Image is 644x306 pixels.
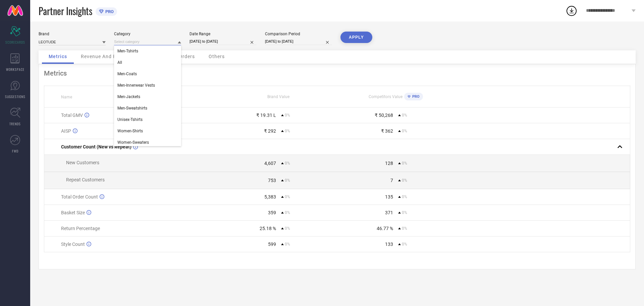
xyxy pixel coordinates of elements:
[390,178,393,183] div: 7
[285,226,290,231] span: 0%
[375,113,393,118] div: ₹ 50,268
[117,140,149,145] span: Women-Sweaters
[5,40,25,45] span: SCORECARDS
[9,121,21,126] span: TRENDS
[265,32,332,36] div: Comparison Period
[61,95,72,99] span: Name
[402,113,407,118] span: 0%
[285,113,290,118] span: 0%
[61,242,85,247] span: Style Count
[114,38,181,45] input: Select category
[104,9,114,14] span: PRO
[114,91,181,102] div: Men-Jackets
[385,210,393,215] div: 371
[190,38,257,45] input: Select date range
[260,226,276,231] div: 25.18 %
[369,94,402,99] span: Competitors Value
[402,242,407,247] span: 0%
[44,69,630,77] div: Metrics
[49,54,67,59] span: Metrics
[402,226,407,231] span: 0%
[268,178,276,183] div: 753
[12,148,18,154] span: FWD
[114,80,181,91] div: Men-Innerwear Vests
[39,4,92,18] span: Partner Insights
[114,125,181,137] div: Women-Shirts
[385,194,393,200] div: 135
[114,45,181,57] div: Men-Tshirts
[117,49,138,53] span: Men-Tshirts
[402,210,407,215] span: 0%
[117,72,137,76] span: Men-Coats
[61,226,100,231] span: Return Percentage
[117,106,147,111] span: Men-Sweatshirts
[566,5,578,17] div: Open download list
[81,54,130,59] span: Revenue And Pricing
[265,38,332,45] input: Select comparison period
[285,210,290,215] span: 0%
[114,57,181,68] div: All
[285,194,290,199] span: 0%
[264,161,276,166] div: 4,607
[61,128,71,134] span: AISP
[117,129,143,133] span: Women-Shirts
[381,128,393,134] div: ₹ 362
[66,177,105,182] span: Repeat Customers
[190,32,257,36] div: Date Range
[285,178,290,183] span: 0%
[402,178,407,183] span: 0%
[6,67,24,72] span: WORKSPACE
[340,32,372,43] button: APPLY
[411,94,420,99] span: PRO
[61,144,131,149] span: Customer Count (New vs Repeat)
[385,161,393,166] div: 128
[285,129,290,133] span: 0%
[268,210,276,215] div: 359
[402,161,407,166] span: 0%
[117,94,140,99] span: Men-Jackets
[209,54,225,59] span: Others
[264,128,276,134] div: ₹ 292
[114,114,181,125] div: Unisex-Tshirts
[117,60,122,65] span: All
[114,32,181,36] div: Category
[61,210,85,215] span: Basket Size
[267,94,289,99] span: Brand Value
[114,137,181,148] div: Women-Sweaters
[377,226,393,231] div: 46.77 %
[117,117,143,122] span: Unisex-Tshirts
[285,161,290,166] span: 0%
[66,160,99,165] span: New Customers
[285,242,290,247] span: 0%
[39,32,106,36] div: Brand
[268,242,276,247] div: 599
[385,242,393,247] div: 133
[61,113,83,118] span: Total GMV
[117,83,155,88] span: Men-Innerwear Vests
[402,129,407,133] span: 0%
[114,102,181,114] div: Men-Sweatshirts
[402,194,407,199] span: 0%
[264,194,276,200] div: 5,383
[114,68,181,80] div: Men-Coats
[5,94,25,99] span: SUGGESTIONS
[61,194,98,200] span: Total Order Count
[256,113,276,118] div: ₹ 19.31 L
